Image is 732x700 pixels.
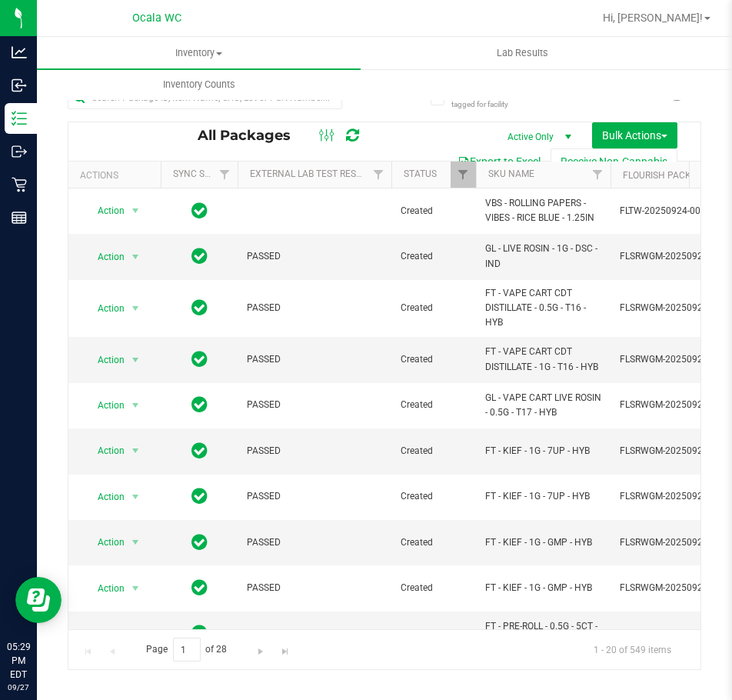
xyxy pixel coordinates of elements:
[12,111,27,126] inline-svg: Inventory
[247,352,382,367] span: PASSED
[247,398,382,412] span: PASSED
[551,148,677,175] button: Receive Non-Cannabis
[126,395,145,416] span: select
[191,532,208,553] span: In Sync
[404,168,437,179] a: Status
[173,638,201,662] input: 1
[401,535,467,550] span: Created
[12,144,27,159] inline-svg: Outbound
[485,345,601,374] span: FT - VAPE CART CDT DISTILLATE - 1G - T16 - HYB
[126,532,145,553] span: select
[191,440,208,462] span: In Sync
[401,204,467,218] span: Created
[191,485,208,507] span: In Sync
[485,489,601,504] span: FT - KIEF - 1G - 7UP - HYB
[84,532,125,553] span: Action
[485,619,601,648] span: FT - PRE-ROLL - 0.5G - 5CT - RHB - HYI
[191,297,208,318] span: In Sync
[485,581,601,595] span: FT - KIEF - 1G - GMP - HYB
[212,162,238,188] a: Filter
[198,127,306,144] span: All Packages
[84,246,125,268] span: Action
[401,489,467,504] span: Created
[191,622,208,644] span: In Sync
[191,245,208,267] span: In Sync
[401,444,467,458] span: Created
[401,626,467,641] span: Created
[84,349,125,371] span: Action
[247,626,382,641] span: PASSED
[623,170,720,181] a: Flourish Package ID
[126,486,145,508] span: select
[485,391,601,420] span: GL - VAPE CART LIVE ROSIN - 0.5G - T17 - HYB
[485,535,601,550] span: FT - KIEF - 1G - GMP - HYB
[191,348,208,370] span: In Sync
[476,46,569,60] span: Lab Results
[401,352,467,367] span: Created
[361,37,684,69] a: Lab Results
[84,200,125,222] span: Action
[451,162,476,188] a: Filter
[126,578,145,599] span: select
[142,78,256,92] span: Inventory Counts
[581,638,684,661] span: 1 - 20 of 549 items
[485,286,601,331] span: FT - VAPE CART CDT DISTILLATE - 0.5G - T16 - HYB
[603,12,703,24] span: Hi, [PERSON_NAME]!
[250,638,272,658] a: Go to the next page
[133,638,240,662] span: Page of 28
[7,682,30,693] p: 09/27
[132,12,181,25] span: Ocala WC
[126,349,145,371] span: select
[12,177,27,192] inline-svg: Retail
[126,440,145,462] span: select
[247,301,382,315] span: PASSED
[37,46,361,60] span: Inventory
[247,249,382,264] span: PASSED
[247,489,382,504] span: PASSED
[247,535,382,550] span: PASSED
[488,168,534,179] a: SKU Name
[366,162,391,188] a: Filter
[84,623,125,645] span: Action
[274,638,296,658] a: Go to the last page
[401,398,467,412] span: Created
[84,440,125,462] span: Action
[173,168,232,179] a: Sync Status
[247,444,382,458] span: PASSED
[7,640,30,682] p: 05:29 PM EDT
[12,78,27,93] inline-svg: Inbound
[401,581,467,595] span: Created
[401,301,467,315] span: Created
[247,581,382,595] span: PASSED
[126,298,145,319] span: select
[15,577,62,623] iframe: Resource center
[37,68,361,101] a: Inventory Counts
[191,394,208,415] span: In Sync
[485,196,601,225] span: VBS - ROLLING PAPERS - VIBES - RICE BLUE - 1.25IN
[84,395,125,416] span: Action
[585,162,611,188] a: Filter
[448,148,551,175] button: Export to Excel
[250,168,371,179] a: External Lab Test Result
[84,486,125,508] span: Action
[485,444,601,458] span: FT - KIEF - 1G - 7UP - HYB
[12,45,27,60] inline-svg: Analytics
[602,129,667,142] span: Bulk Actions
[84,578,125,599] span: Action
[126,623,145,645] span: select
[126,200,145,222] span: select
[80,170,155,181] div: Actions
[12,210,27,225] inline-svg: Reports
[84,298,125,319] span: Action
[191,577,208,598] span: In Sync
[126,246,145,268] span: select
[37,37,361,69] a: Inventory
[485,242,601,271] span: GL - LIVE ROSIN - 1G - DSC - IND
[592,122,677,148] button: Bulk Actions
[401,249,467,264] span: Created
[191,200,208,222] span: In Sync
